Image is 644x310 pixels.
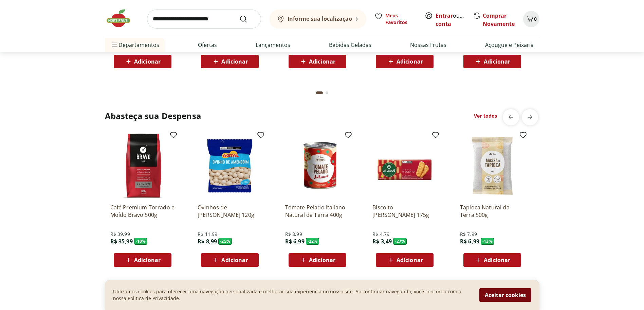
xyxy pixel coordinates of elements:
a: Entrar [436,12,453,19]
span: R$ 3,49 [372,238,392,245]
button: Adicionar [376,253,434,267]
button: Carrinho [523,11,539,27]
span: R$ 4,79 [372,231,389,238]
span: Meus Favoritos [385,12,417,26]
button: Adicionar [463,55,521,68]
button: Adicionar [114,55,171,68]
img: Biscoito Maizena Piraque 175g [372,134,437,198]
button: Adicionar [463,253,521,267]
button: Adicionar [289,55,346,68]
span: 0 [534,16,537,22]
span: - 27 % [393,238,407,245]
a: Bebidas Geladas [329,41,371,49]
input: search [147,10,261,29]
button: Adicionar [201,55,259,68]
span: - 25 % [218,238,232,245]
button: previous [503,109,519,125]
span: Adicionar [221,59,248,64]
a: Nossas Frutas [410,41,446,49]
span: R$ 39,99 [110,231,130,238]
a: Lançamentos [256,41,290,49]
button: Current page from fs-carousel [315,85,324,101]
a: Comprar Novamente [483,12,515,28]
button: Aceitar cookies [479,288,531,302]
a: Tapioca Natural da Terra 500g [460,204,525,219]
a: Café Premium Torrado e Moído Bravo 500g [110,204,175,219]
span: R$ 8,99 [285,231,302,238]
span: R$ 7,99 [460,231,477,238]
a: Tomate Pelado Italiano Natural da Terra 400g [285,204,350,219]
span: Adicionar [309,257,335,263]
a: Biscoito [PERSON_NAME] 175g [372,204,437,219]
button: Submit Search [239,15,256,23]
span: Adicionar [309,59,335,64]
button: Adicionar [201,253,259,267]
button: Adicionar [114,253,171,267]
span: Adicionar [484,257,510,263]
a: Ovinhos de [PERSON_NAME] 120g [198,204,262,219]
span: Adicionar [221,257,248,263]
button: next [522,109,538,125]
span: R$ 6,99 [285,238,305,245]
span: Adicionar [484,59,510,64]
h2: Abasteça sua Despensa [105,110,201,121]
span: Adicionar [397,59,423,64]
span: Departamentos [110,37,159,53]
img: Café Premium Torrado e Moído Bravo 500g [110,134,175,198]
span: ou [436,12,466,28]
span: Adicionar [397,257,423,263]
a: Criar conta [436,12,473,28]
span: - 10 % [134,238,148,245]
a: Meus Favoritos [374,12,417,26]
p: Utilizamos cookies para oferecer uma navegação personalizada e melhorar sua experiencia no nosso ... [113,288,471,302]
a: Açougue e Peixaria [485,41,534,49]
a: Ver todos [474,113,497,119]
button: Go to page 2 from fs-carousel [324,85,330,101]
span: R$ 11,99 [198,231,217,238]
span: - 13 % [481,238,494,245]
img: Tapioca Natural da Terra 500g [460,134,525,198]
img: Ovinhos de Amendoim Agtal 120g [198,134,262,198]
button: Menu [110,37,118,53]
button: Adicionar [289,253,346,267]
img: Hortifruti [105,8,139,29]
b: Informe sua localização [288,15,352,22]
span: R$ 35,99 [110,238,133,245]
button: Informe sua localização [269,10,366,29]
img: Tomate Pelado Italiano Natural da Terra 400g [285,134,350,198]
button: Adicionar [376,55,434,68]
span: R$ 8,99 [198,238,217,245]
span: Adicionar [134,59,161,64]
span: - 22 % [306,238,319,245]
a: Ofertas [198,41,217,49]
span: Adicionar [134,257,161,263]
span: R$ 6,99 [460,238,479,245]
